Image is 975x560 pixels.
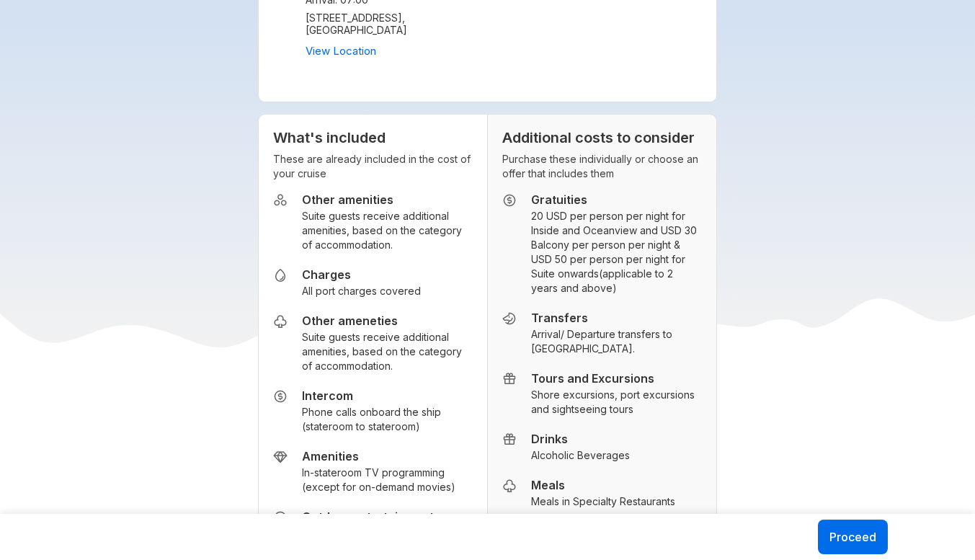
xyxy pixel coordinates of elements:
h3: Additional costs to consider [502,129,703,146]
img: Inclusion Icon [273,268,288,283]
small: Suite guests receive additional amenities, based on the category of accommodation. [302,330,473,373]
h5: Amenities [302,449,473,463]
img: Inclusion Icon [502,432,517,447]
h5: Drinks [531,432,630,446]
h5: Transfers [531,311,703,325]
h5: Gratuities [531,192,703,207]
img: Inclusion Icon [273,314,288,329]
p: These are already included in the cost of your cruise [273,152,473,181]
small: Arrival/ Departure transfers to [GEOGRAPHIC_DATA]. [531,327,703,356]
small: Meals in Specialty Restaurants [531,494,675,509]
h5: Charges [302,267,421,282]
button: Proceed [818,520,888,554]
small: Shore excursions, port excursions and sightseeing tours [531,388,703,417]
small: Suite guests receive additional amenities, based on the category of accommodation. [302,209,473,252]
small: Phone calls onboard the ship (stateroom to stateroom) [302,405,473,434]
small: All port charges covered [302,284,421,298]
img: Inclusion Icon [273,389,288,404]
small: In-stateroom TV programming (except for on-demand movies) [302,466,473,494]
h5: Intercom [302,388,473,403]
h3: What's included [273,129,473,146]
img: Inclusion Icon [502,193,517,208]
img: Inclusion Icon [502,372,517,386]
h5: Tours and Excursions [531,371,703,386]
small: Alcoholic Beverages [531,448,630,463]
h5: Other ameneties [302,314,473,328]
p: Purchase these individually or choose an offer that includes them [502,152,703,181]
img: Inclusion Icon [273,193,288,208]
span: [STREET_ADDRESS] , [GEOGRAPHIC_DATA] [306,12,479,36]
a: View Location [306,44,376,58]
img: Inclusion Icon [502,479,517,493]
h5: Other amenities [302,192,473,207]
h5: Outdoor entertainment [302,510,466,524]
img: Inclusion Icon [273,450,288,464]
img: Inclusion Icon [502,311,517,326]
h5: Meals [531,478,675,492]
img: Inclusion Icon [273,510,288,525]
small: 20 USD per person per night for Inside and Oceanview and USD 30 Balcony per person per night & US... [531,209,703,295]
